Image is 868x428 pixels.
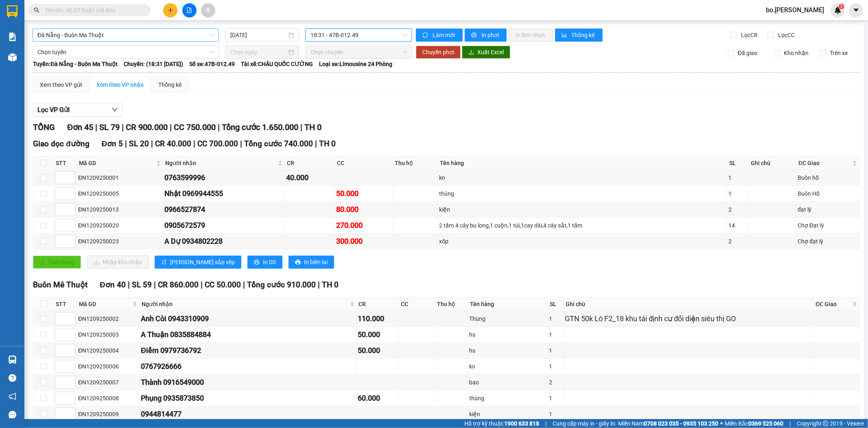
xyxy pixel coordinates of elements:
[67,122,93,132] span: Đơn 45
[618,419,718,428] span: Miền Nam
[78,410,138,419] div: ĐN1209250009
[77,327,140,343] td: ĐN1209250003
[141,408,355,420] div: 0944814477
[798,159,851,168] span: ĐC Giao
[78,394,138,403] div: ĐN1209250008
[77,343,140,359] td: ĐN1209250004
[300,122,302,132] span: |
[549,394,562,403] div: 1
[77,218,163,234] td: ĐN1209250020
[158,280,199,289] span: CR 860.000
[416,46,461,59] button: Chuyển phơi
[439,221,726,230] div: 2 tấm.4 cây bu long,1 cuộn,1 túi,1cay dài,4 cây sắt,1 tấm
[358,393,398,404] div: 60.000
[124,60,183,68] span: Chuyến: (18:31 [DATE])
[9,411,16,419] span: message
[155,139,191,148] span: CR 40.000
[142,300,348,309] span: Người nhận
[728,173,747,182] div: 1
[336,236,391,247] div: 300.000
[37,29,214,41] span: Đà Nẵng - Buôn Ma Thuột
[469,378,547,387] div: bao
[37,46,214,58] span: Chọn tuyến
[174,122,216,132] span: CC 750.000
[816,300,851,309] span: ĐC Giao
[182,3,197,18] button: file-add
[78,378,138,387] div: ĐN1209250007
[393,157,438,170] th: Thu hộ
[789,419,791,428] span: |
[241,60,313,68] span: Tài xế: CHÂU QUỐC CƯỜNG
[33,139,90,148] span: Giao dọc đường
[151,139,153,148] span: |
[78,346,138,355] div: ĐN1209250004
[230,31,287,40] input: 12/09/2025
[8,53,17,62] img: warehouse-icon
[79,300,131,309] span: Mã GD
[462,46,510,59] button: downloadXuất Excel
[319,139,336,148] span: TH 0
[87,256,149,269] button: downloadNhập kho nhận
[336,204,391,215] div: 80.000
[79,159,155,168] span: Mã GD
[254,259,260,266] span: printer
[504,420,539,427] strong: 1900 633 818
[416,29,463,42] button: syncLàm mới
[132,280,152,289] span: SL 59
[853,7,860,14] span: caret-down
[141,345,355,356] div: Điểm 0979736792
[335,157,393,170] th: CC
[826,49,851,57] span: Trên xe
[125,139,127,148] span: |
[358,313,398,324] div: 110.000
[141,361,355,372] div: 0767926666
[77,359,140,375] td: ĐN1209250006
[310,29,407,41] span: 18:31 - 47B-012.49
[222,122,298,132] span: Tổng cước 1.650.000
[481,31,500,40] span: In phơi
[54,157,77,170] th: STT
[7,5,17,18] img: logo-vxr
[728,189,747,198] div: 1
[161,259,167,266] span: sort-ascending
[509,29,553,42] button: In đơn chọn
[33,104,122,117] button: Lọc VP Gửi
[549,362,562,371] div: 1
[468,49,474,56] span: download
[319,60,392,68] span: Loại xe: Limousine 24 Phòng
[358,345,398,356] div: 50.000
[263,258,276,267] span: In DS
[102,139,123,148] span: Đơn 5
[399,298,435,311] th: CC
[477,48,504,57] span: Xuất Excel
[77,390,140,406] td: ĐN1209250008
[158,80,181,89] div: Thống kê
[469,394,547,403] div: thùng
[244,139,313,148] span: Tổng cước 740.000
[439,237,726,246] div: xốp
[168,7,173,13] span: plus
[33,61,118,67] b: Tuyến: Đà Nẵng - Buôn Ma Thuột
[247,280,316,289] span: Tổng cước 910.000
[469,346,547,355] div: hs
[834,7,842,14] img: icon-new-feature
[155,256,241,269] button: sort-ascending[PERSON_NAME] sắp xếp
[163,3,177,18] button: plus
[644,420,718,427] strong: 0708 023 035 - 0935 103 250
[469,330,547,339] div: hs
[186,7,192,13] span: file-add
[289,256,334,269] button: printerIn biên lai
[464,419,539,428] span: Hỗ trợ kỹ thuật:
[839,4,844,9] sup: 1
[555,29,603,42] button: bar-chartThống kê
[205,7,211,13] span: aim
[285,157,335,170] th: CR
[553,419,616,428] span: Cung cấp máy in - giấy in:
[549,314,562,323] div: 1
[469,410,547,419] div: kiện
[759,5,831,15] span: bo.[PERSON_NAME]
[78,221,162,230] div: ĐN1209250020
[197,139,238,148] span: CC 700.000
[469,314,547,323] div: Thùng
[471,32,478,39] span: printer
